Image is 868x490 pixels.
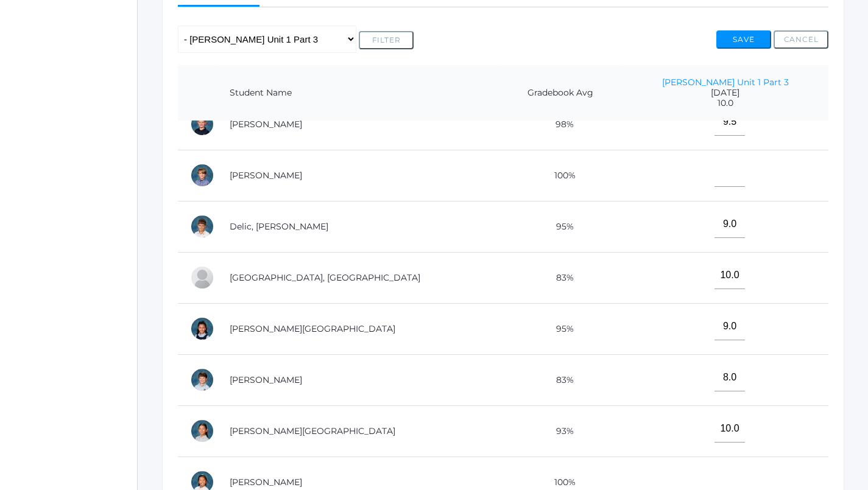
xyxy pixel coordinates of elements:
[230,477,302,488] a: [PERSON_NAME]
[499,405,622,457] td: 93%
[359,31,414,49] button: Filter
[499,99,622,150] td: 98%
[662,77,789,88] a: [PERSON_NAME] Unit 1 Part 3
[499,252,622,303] td: 83%
[230,170,302,181] a: [PERSON_NAME]
[774,30,828,49] button: Cancel
[190,214,214,239] div: Luka Delic
[499,65,622,121] th: Gradebook Avg
[499,201,622,252] td: 95%
[230,221,328,232] a: Delic, [PERSON_NAME]
[634,98,816,108] span: 10.0
[190,265,214,290] div: Easton Ferris
[230,119,302,130] a: [PERSON_NAME]
[634,88,816,98] span: [DATE]
[230,425,395,436] a: [PERSON_NAME][GEOGRAPHIC_DATA]
[230,374,302,385] a: [PERSON_NAME]
[190,112,214,136] div: Brody Bigley
[230,323,395,334] a: [PERSON_NAME][GEOGRAPHIC_DATA]
[716,30,771,49] button: Save
[499,303,622,354] td: 95%
[190,163,214,187] div: Jack Crosby
[499,354,622,405] td: 83%
[230,272,420,283] a: [GEOGRAPHIC_DATA], [GEOGRAPHIC_DATA]
[499,150,622,201] td: 100%
[217,65,499,121] th: Student Name
[190,317,214,341] div: Victoria Harutyunyan
[190,368,214,392] div: William Hibbard
[190,419,214,443] div: Sofia La Rosa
